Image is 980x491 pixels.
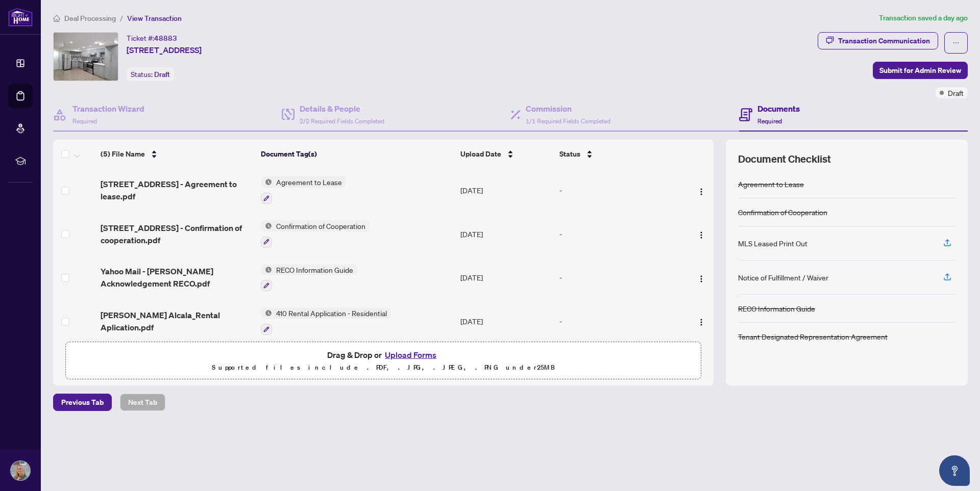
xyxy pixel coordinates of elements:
[66,342,701,380] span: Drag & Drop orUpload FormsSupported files include .PDF, .JPG, .JPEG, .PNG under25MB
[697,231,705,239] img: Logo
[757,102,800,115] h4: Documents
[738,178,804,190] div: Agreement to Lease
[693,313,709,329] button: Logo
[300,117,384,125] span: 2/2 Required Fields Completed
[127,32,177,44] div: Ticket #:
[101,222,252,246] span: [STREET_ADDRESS] - Confirmation of cooperation.pdf
[261,176,346,204] button: Status IconAgreement to Lease
[697,188,705,196] img: Logo
[261,264,357,292] button: Status IconRECO Information Guide
[873,62,968,79] button: Submit for Admin Review
[838,33,930,49] div: Transaction Communication
[738,331,888,342] div: Tenant Designated Representation Agreement
[8,8,33,27] img: logo
[697,275,705,283] img: Logo
[72,102,144,115] h4: Transaction Wizard
[818,32,938,49] button: Transaction Communication
[101,265,252,290] span: Yahoo Mail - [PERSON_NAME] Acknowledgement RECO.pdf
[154,70,170,79] span: Draft
[526,102,610,115] h4: Commission
[257,140,457,168] th: Document Tag(s)
[879,12,968,24] article: Transaction saved a day ago
[952,39,960,46] span: ellipsis
[526,117,610,125] span: 1/1 Required Fields Completed
[261,264,272,275] img: Status Icon
[272,307,391,319] span: 410 Rental Application - Residential
[72,117,97,125] span: Required
[327,348,439,361] span: Drag & Drop or
[879,62,961,79] span: Submit for Admin Review
[555,140,679,168] th: Status
[261,307,272,319] img: Status Icon
[127,44,202,56] span: [STREET_ADDRESS]
[261,220,272,231] img: Status Icon
[261,307,391,335] button: Status Icon410 Rental Application - Residential
[272,264,357,275] span: RECO Information Guide
[456,299,555,343] td: [DATE]
[456,256,555,300] td: [DATE]
[697,318,705,326] img: Logo
[61,394,104,410] span: Previous Tab
[559,272,675,283] div: -
[456,168,555,212] td: [DATE]
[559,228,675,240] div: -
[53,15,60,22] span: home
[64,14,116,23] span: Deal Processing
[101,309,252,333] span: [PERSON_NAME] Alcala_Rental Aplication.pdf
[460,148,501,160] span: Upload Date
[693,269,709,286] button: Logo
[101,148,145,160] span: (5) File Name
[738,152,831,166] span: Document Checklist
[382,348,439,361] button: Upload Forms
[11,461,30,480] img: Profile Icon
[127,14,182,23] span: View Transaction
[154,34,177,43] span: 48883
[693,182,709,198] button: Logo
[738,206,827,218] div: Confirmation of Cooperation
[738,272,828,283] div: Notice of Fulfillment / Waiver
[53,394,112,411] button: Previous Tab
[559,148,580,160] span: Status
[127,67,174,81] div: Status:
[101,178,252,202] span: [STREET_ADDRESS] - Agreement to lease.pdf
[456,212,555,256] td: [DATE]
[120,394,165,411] button: Next Tab
[757,117,782,125] span: Required
[261,220,370,248] button: Status IconConfirmation of Cooperation
[261,176,272,188] img: Status Icon
[120,12,123,24] li: /
[559,316,675,327] div: -
[456,140,555,168] th: Upload Date
[272,220,370,231] span: Confirmation of Cooperation
[54,33,118,81] img: IMG-W12284831_1.jpg
[693,226,709,242] button: Logo
[738,238,807,249] div: MLS Leased Print Out
[272,176,346,188] span: Agreement to Lease
[300,102,384,115] h4: Details & People
[738,303,815,314] div: RECO Information Guide
[559,185,675,196] div: -
[96,140,256,168] th: (5) File Name
[939,455,970,486] button: Open asap
[948,87,964,98] span: Draft
[72,361,695,374] p: Supported files include .PDF, .JPG, .JPEG, .PNG under 25 MB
